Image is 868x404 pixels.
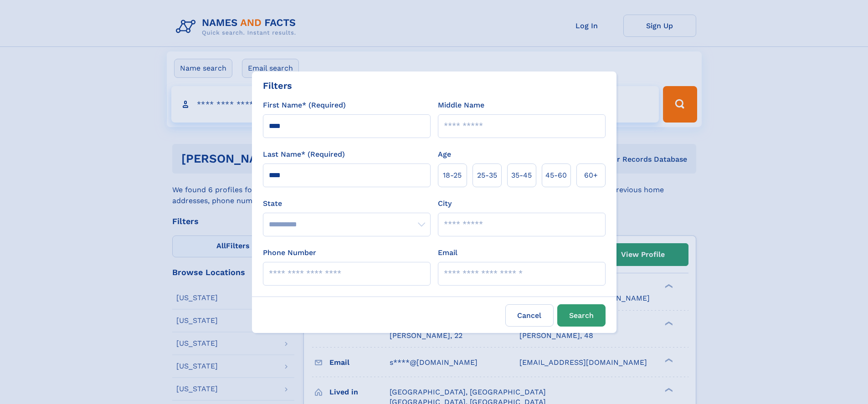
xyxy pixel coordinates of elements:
label: Age [438,149,451,160]
label: Email [438,247,457,258]
span: 60+ [584,170,598,181]
label: First Name* (Required) [263,100,346,111]
label: Cancel [505,304,554,327]
label: Last Name* (Required) [263,149,345,160]
div: Filters [263,79,292,92]
span: 45‑60 [545,170,567,181]
span: 35‑45 [511,170,532,181]
button: Search [557,304,606,327]
span: 25‑35 [477,170,497,181]
label: Middle Name [438,100,484,111]
label: State [263,198,431,209]
label: City [438,198,452,209]
span: 18‑25 [443,170,462,181]
label: Phone Number [263,247,316,258]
